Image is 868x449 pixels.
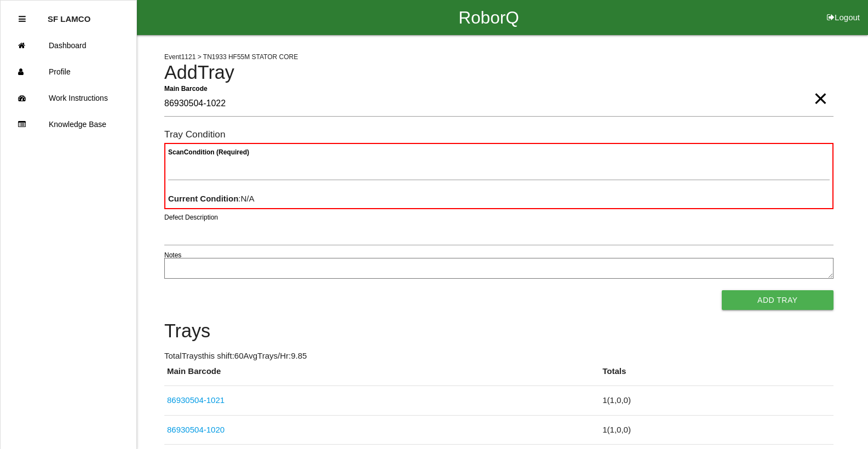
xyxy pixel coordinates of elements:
[600,386,833,416] td: 1 ( 1 , 0 , 0 )
[164,365,600,386] th: Main Barcode
[48,6,90,24] p: SF LAMCO
[164,129,833,140] h6: Tray Condition
[164,321,833,342] h4: Trays
[164,62,833,83] h4: Add Tray
[168,194,238,203] b: Current Condition
[1,85,136,111] a: Work Instructions
[1,59,136,85] a: Profile
[19,6,26,32] div: Close
[1,111,136,137] a: Knowledge Base
[164,250,181,260] label: Notes
[722,290,833,310] button: Add Tray
[167,425,225,434] a: 86930504-1020
[164,53,298,61] span: Event 1121 > TN1933 HF55M STATOR CORE
[164,350,833,362] p: Total Trays this shift: 60 Avg Trays /Hr: 9.85
[813,77,827,99] span: Clear Input
[600,365,833,386] th: Totals
[600,415,833,445] td: 1 ( 1 , 0 , 0 )
[168,194,255,203] span: : N/A
[167,395,225,405] a: 86930504-1021
[168,148,249,156] b: Scan Condition (Required)
[164,212,218,222] label: Defect Description
[164,91,833,117] input: Required
[164,84,208,92] b: Main Barcode
[1,32,136,59] a: Dashboard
